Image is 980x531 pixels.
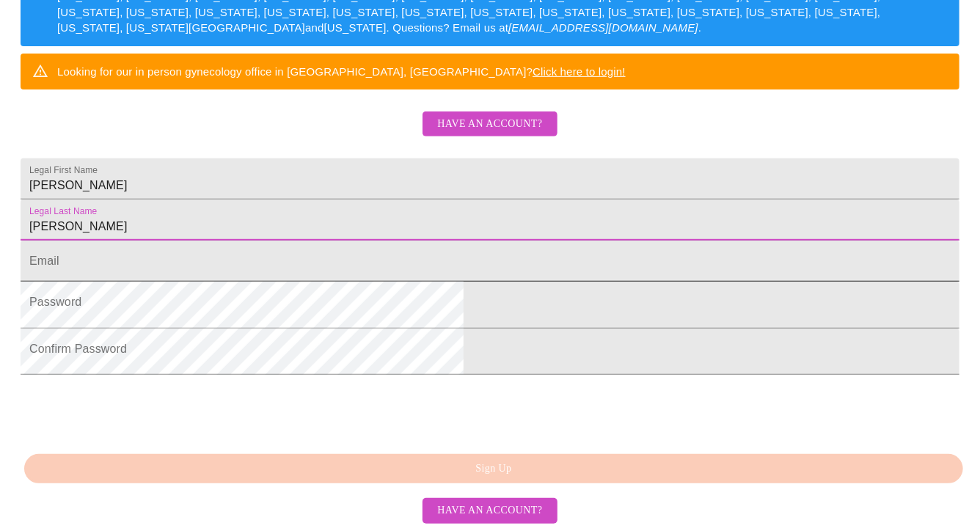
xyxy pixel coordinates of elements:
[423,498,557,524] button: Have an account?
[423,111,557,137] button: Have an account?
[419,503,560,516] a: Have an account?
[533,65,626,78] a: Click here to login!
[21,382,244,439] iframe: reCAPTCHA
[437,502,542,520] span: Have an account?
[419,128,560,140] a: Have an account?
[57,58,626,85] div: Looking for our in person gynecology office in [GEOGRAPHIC_DATA], [GEOGRAPHIC_DATA]?
[508,21,698,34] em: [EMAIL_ADDRESS][DOMAIN_NAME]
[437,115,542,133] span: Have an account?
